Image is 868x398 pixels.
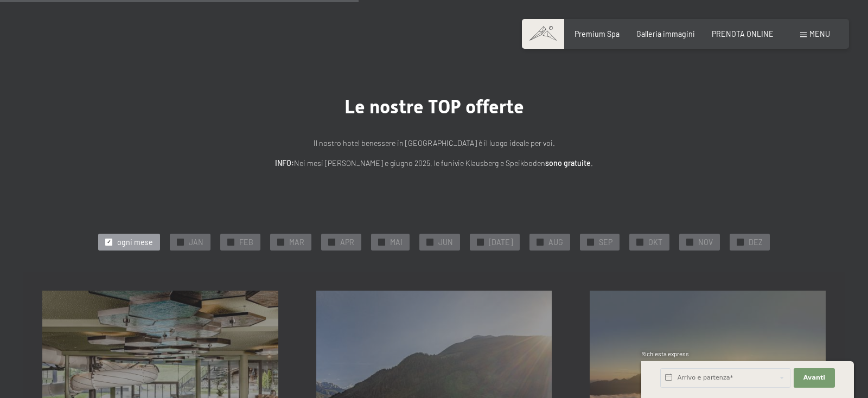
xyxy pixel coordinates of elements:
[794,368,835,388] button: Avanti
[641,350,689,357] span: Richiesta express
[189,237,203,248] span: JAN
[809,29,830,38] span: Menu
[289,237,304,248] span: MAR
[380,239,384,245] span: ✓
[229,239,233,245] span: ✓
[195,137,673,150] p: Il nostro hotel benessere in [GEOGRAPHIC_DATA] è il luogo ideale per voi.
[636,29,695,38] a: Galleria immagini
[117,237,153,248] span: ogni mese
[588,239,592,245] span: ✓
[344,95,524,118] span: Le nostre TOP offerte
[749,237,763,248] span: DEZ
[279,239,283,245] span: ✓
[489,237,513,248] span: [DATE]
[599,237,612,248] span: SEP
[545,158,591,168] strong: sono gratuite
[107,239,111,245] span: ✓
[275,158,294,168] strong: INFO:
[428,239,432,245] span: ✓
[637,239,642,245] span: ✓
[712,29,774,38] a: PRENOTA ONLINE
[330,239,334,245] span: ✓
[698,237,713,248] span: NOV
[390,237,403,248] span: MAI
[648,237,662,248] span: OKT
[687,239,692,245] span: ✓
[239,237,253,248] span: FEB
[538,239,542,245] span: ✓
[478,239,483,245] span: ✓
[178,239,183,245] span: ✓
[738,239,742,245] span: ✓
[803,374,825,382] span: Avanti
[438,237,453,248] span: JUN
[575,29,620,38] a: Premium Spa
[548,237,563,248] span: AUG
[195,157,673,170] p: Nei mesi [PERSON_NAME] e giugno 2025, le funivie Klausberg e Speikboden .
[340,237,354,248] span: APR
